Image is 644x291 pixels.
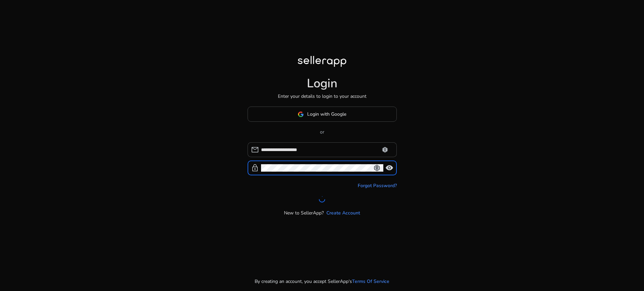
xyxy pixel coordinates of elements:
[352,278,389,285] a: Terms Of Service
[251,146,259,154] span: mail
[248,107,397,122] button: Login with Google
[385,164,393,172] span: visibility
[298,111,304,117] img: google-logo.svg
[284,209,324,216] p: New to SellerApp?
[307,111,346,118] span: Login with Google
[278,93,366,100] p: Enter your details to login to your account
[358,182,397,189] a: Forgot Password?
[326,209,360,216] a: Create Account
[251,164,259,172] span: lock
[248,128,397,136] p: or
[307,76,337,91] h1: Login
